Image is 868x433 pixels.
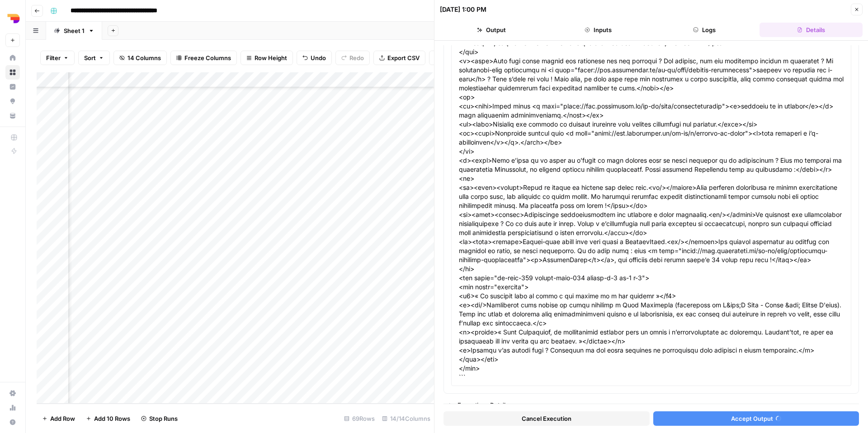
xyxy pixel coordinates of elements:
button: Freeze Columns [170,51,237,65]
a: Opportunities [5,94,20,108]
div: 69 Rows [340,411,378,426]
span: Export CSV [387,53,420,62]
button: Filter [40,51,75,65]
img: Depends Logo [5,10,22,27]
button: Row Height [241,51,293,65]
a: Browse [5,65,20,80]
button: Help + Support [5,415,20,429]
span: Cancel Execution [522,414,571,423]
div: Sheet 1 [64,26,85,35]
button: Inputs [547,23,650,37]
span: Accept Output [731,414,773,423]
button: 14 Columns [113,51,167,65]
a: Usage [5,400,20,415]
button: Redo [335,51,370,65]
button: Workspace: Depends [5,7,20,30]
span: Row Height [255,53,287,62]
a: Home [5,51,20,65]
button: Accept Output [653,411,859,426]
button: Add 10 Rows [80,411,136,426]
span: Sort [84,53,96,62]
span: Redo [349,53,364,62]
div: Executions Details [458,400,853,409]
button: Cancel Execution [443,411,650,426]
span: Undo [311,53,326,62]
button: Details [759,23,863,37]
span: Filter [46,53,61,62]
button: Export CSV [373,51,425,65]
button: Add Row [37,411,80,426]
a: Your Data [5,108,20,123]
span: Add 10 Rows [94,414,130,423]
span: Stop Runs [149,414,178,423]
button: Sort [78,51,110,65]
span: Add Row [50,414,75,423]
span: Freeze Columns [184,53,231,62]
span: 14 Columns [127,53,161,62]
a: Settings [5,386,20,400]
button: Executions Details [444,398,859,412]
button: Undo [297,51,332,65]
a: Sheet 1 [46,22,102,40]
a: Insights [5,80,20,94]
button: Stop Runs [136,411,183,426]
div: 14/14 Columns [378,411,434,426]
button: Logs [653,23,756,37]
div: [DATE] 1:00 PM [440,5,486,14]
button: Output [440,23,543,37]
